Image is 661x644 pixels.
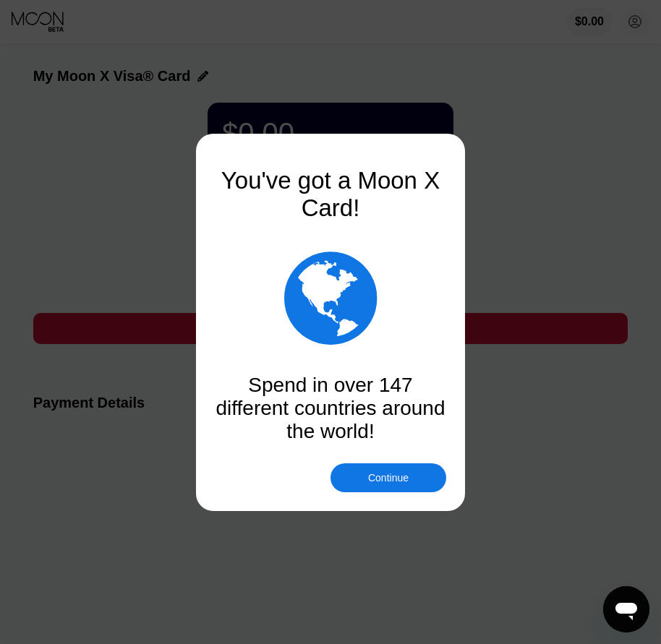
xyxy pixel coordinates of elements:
[215,374,446,443] div: Spend in over 147 different countries around the world!
[284,244,378,352] div: 
[603,586,649,632] iframe: Button to launch messaging window
[215,244,446,352] div: 
[368,472,409,484] div: Continue
[330,463,446,492] div: Continue
[215,167,446,222] div: You've got a Moon X Card!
